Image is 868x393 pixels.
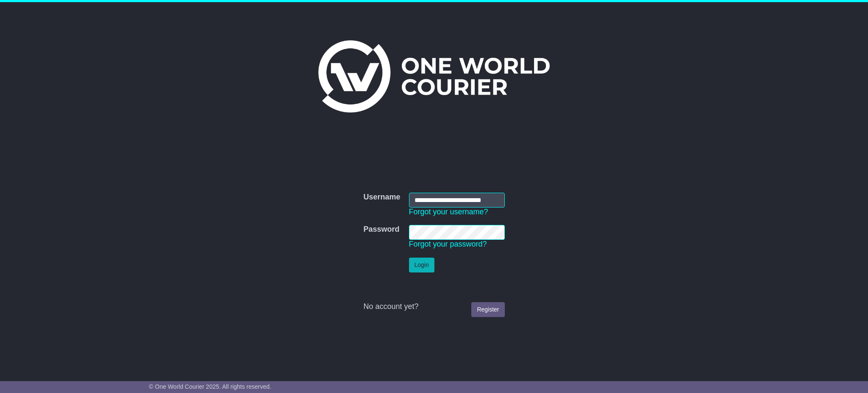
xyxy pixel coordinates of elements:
[409,240,487,248] a: Forgot your password?
[409,258,434,272] button: Login
[363,302,504,312] div: No account yet?
[363,225,399,234] label: Password
[149,383,271,390] span: © One World Courier 2025. All rights reserved.
[409,208,488,216] a: Forgot your username?
[471,302,504,317] a: Register
[363,193,400,202] label: Username
[318,40,550,112] img: One World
